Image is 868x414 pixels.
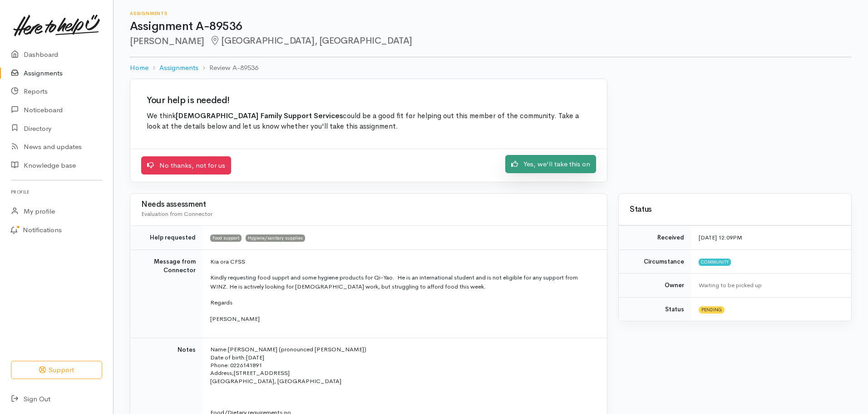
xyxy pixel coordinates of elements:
[130,226,203,250] td: Help requested
[699,259,731,266] span: Community
[147,111,591,132] p: We think could be a good fit for helping out this member of the community. Take a look at the det...
[210,369,596,377] p: [STREET_ADDRESS]
[210,234,242,242] span: Food support
[210,345,228,353] span: Name:
[130,11,852,16] h6: Assignments
[210,361,229,369] span: Phone:
[210,314,596,324] p: [PERSON_NAME]
[505,155,596,174] a: Yes, we'll take this on
[141,156,231,175] a: No thanks, not for us
[198,63,258,73] li: Review A-89536
[246,234,305,242] span: Hygiene/sanitary supplies
[230,361,262,369] span: 0226141891
[210,35,412,46] span: [GEOGRAPHIC_DATA], [GEOGRAPHIC_DATA]
[619,249,691,274] td: Circumstance
[630,205,840,214] h3: Status
[11,361,102,379] button: Support
[141,210,212,218] span: Evaluation from Connector
[619,297,691,321] td: Status
[130,36,852,46] h2: [PERSON_NAME]
[130,20,852,33] h1: Assignment A-89536
[130,57,852,79] nav: breadcrumb
[210,354,246,361] span: Date of birth:
[619,226,691,250] td: Received
[246,354,264,361] span: [DATE]
[699,306,725,314] span: Pending
[699,281,840,290] div: Waiting to be picked up
[210,273,596,291] p: Kindly requesting food supprt and some hygiene products for Qi-Yao. He is an international studen...
[141,200,596,209] h3: Needs assessment
[619,274,691,298] td: Owner
[159,63,198,73] a: Assignments
[210,298,596,307] p: Regards
[147,95,591,105] h2: Your help is needed!
[210,369,234,377] span: Address;
[210,257,596,266] p: Kia ora CFSS
[228,345,366,353] span: [PERSON_NAME] (pronounced [PERSON_NAME])
[699,234,742,241] time: [DATE] 12:09PM
[176,111,343,120] b: [DEMOGRAPHIC_DATA] Family Support Services
[130,63,148,73] a: Home
[210,377,596,386] p: [GEOGRAPHIC_DATA], [GEOGRAPHIC_DATA]
[11,186,102,198] h6: Profile
[130,249,203,338] td: Message from Connector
